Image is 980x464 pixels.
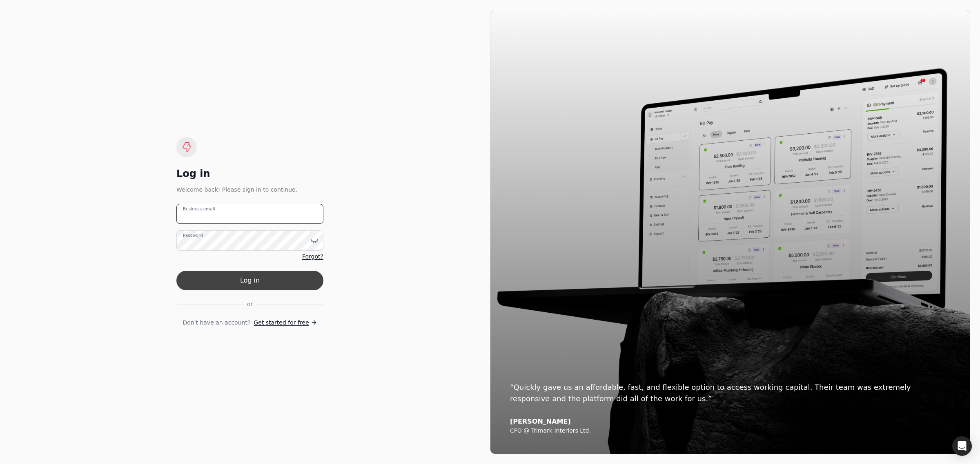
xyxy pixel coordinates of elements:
[510,382,950,404] div: “Quickly gave us an affordable, fast, and flexible option to access working capital. Their team w...
[510,427,950,435] div: CFO @ Trimark Interiors Ltd.
[176,271,323,290] button: Log in
[302,252,323,261] a: Forgot?
[176,185,323,194] div: Welcome back! Please sign in to continue.
[183,318,250,327] span: Don't have an account?
[952,436,972,456] div: Open Intercom Messenger
[510,418,950,426] div: [PERSON_NAME]
[183,232,203,239] label: Password
[183,206,215,212] label: Business email
[254,318,317,327] a: Get started for free
[254,318,309,327] span: Get started for free
[247,300,253,309] span: or
[176,167,323,180] div: Log in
